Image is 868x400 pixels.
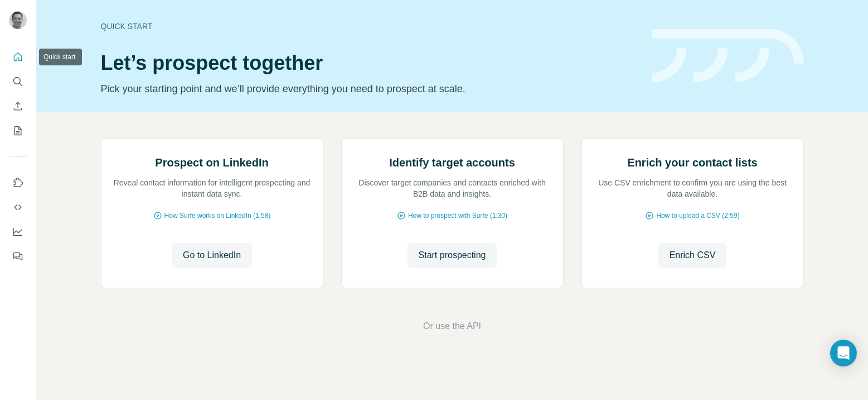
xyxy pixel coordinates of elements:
button: Enrich CSV [658,243,727,268]
p: Reveal contact information for intelligent prospecting and instant data sync. [113,177,312,199]
button: Use Surfe on LinkedIn [9,173,27,193]
span: How to upload a CSV (2:59) [656,211,739,221]
img: Avatar [9,11,27,29]
span: Enrich CSV [670,249,716,262]
p: Use CSV enrichment to confirm you are using the best data available. [593,177,792,199]
button: My lists [9,121,27,141]
span: Go to LinkedIn [183,249,241,262]
button: Start prospecting [408,243,497,268]
h2: Prospect on LinkedIn [155,155,268,170]
button: Dashboard [9,222,27,242]
h2: Enrich your contact lists [627,155,757,170]
p: Pick your starting point and we’ll provide everything you need to prospect at scale. [101,81,638,97]
button: Or use the API [423,320,481,333]
div: Quick start [101,21,638,32]
button: Feedback [9,246,27,266]
button: Search [9,72,27,92]
div: Open Intercom Messenger [830,340,857,366]
span: How Surfe works on LinkedIn (1:58) [164,211,271,221]
h1: Let’s prospect together [101,52,638,74]
button: Quick start [9,47,27,67]
img: banner [652,29,804,83]
button: Enrich CSV [9,96,27,116]
button: Go to LinkedIn [172,243,252,268]
p: Discover target companies and contacts enriched with B2B data and insights. [353,177,552,199]
span: Start prospecting [419,249,486,262]
h2: Identify target accounts [389,155,515,170]
span: How to prospect with Surfe (1:30) [408,211,507,221]
button: Use Surfe API [9,197,27,217]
